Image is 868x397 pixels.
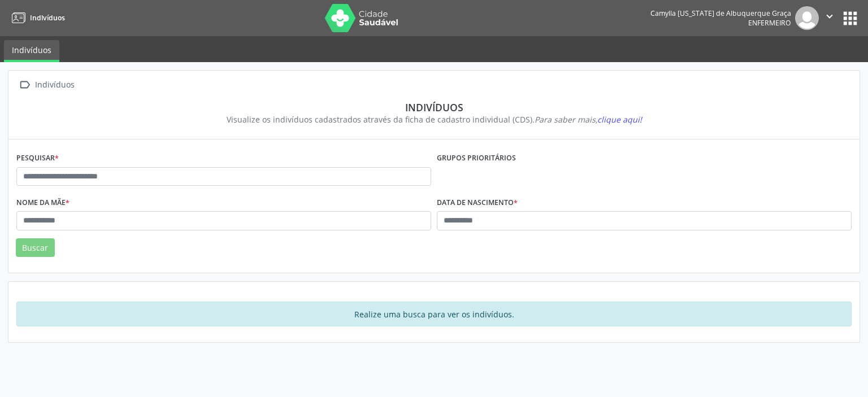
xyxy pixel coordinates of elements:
button: apps [840,8,860,28]
label: Pesquisar [16,150,59,167]
i:  [823,10,836,23]
label: Data de nascimento [437,194,518,211]
div: Visualize os indivíduos cadastrados através da ficha de cadastro individual (CDS). [24,114,844,125]
a: Indivíduos [8,8,65,27]
label: Nome da mãe [16,194,70,211]
div: Camylla [US_STATE] de Albuquerque Graça [650,8,791,18]
i: Para saber mais, [535,114,642,125]
div: Indivíduos [24,101,844,114]
span: clique aqui! [597,114,642,125]
div: Realize uma busca para ver os indivíduos. [16,302,852,326]
a:  Indivíduos [16,77,76,93]
a: Indivíduos [4,40,59,62]
label: Grupos prioritários [437,150,516,167]
img: img [795,6,819,30]
button: Buscar [16,238,55,258]
i:  [16,77,33,93]
span: Indivíduos [30,13,65,23]
span: Enfermeiro [748,18,791,28]
button:  [819,6,840,30]
div: Indivíduos [33,77,76,93]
